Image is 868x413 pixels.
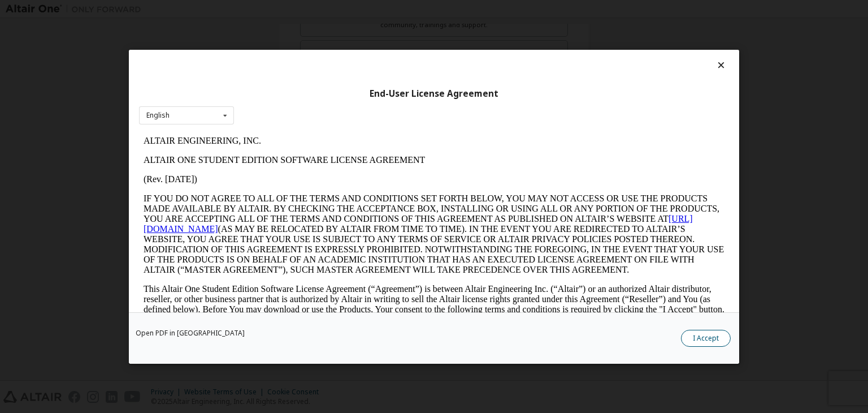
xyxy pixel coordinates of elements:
a: [URL][DOMAIN_NAME] [5,83,554,102]
div: End-User License Agreement [139,88,729,99]
p: ALTAIR ONE STUDENT EDITION SOFTWARE LICENSE AGREEMENT [5,24,585,34]
button: I Accept [681,330,731,347]
p: (Rev. [DATE]) [5,43,585,53]
p: This Altair One Student Edition Software License Agreement (“Agreement”) is between Altair Engine... [5,153,585,193]
div: English [146,112,170,119]
p: IF YOU DO NOT AGREE TO ALL OF THE TERMS AND CONDITIONS SET FORTH BELOW, YOU MAY NOT ACCESS OR USE... [5,62,585,144]
p: ALTAIR ENGINEERING, INC. [5,5,585,15]
a: Open PDF in [GEOGRAPHIC_DATA] [136,330,245,337]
